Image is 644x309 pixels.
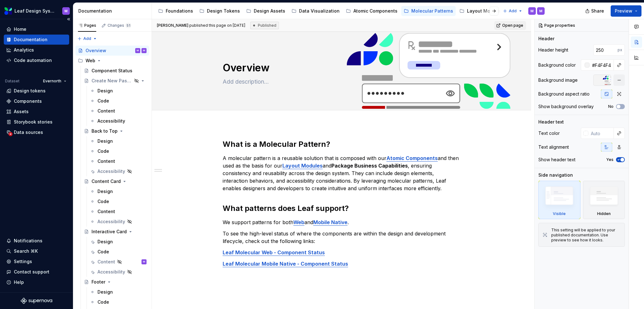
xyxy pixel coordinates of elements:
[137,47,139,54] div: M
[81,66,149,76] a: Component Status
[553,211,566,216] div: Visible
[87,237,149,247] a: Design
[87,86,149,96] a: Design
[86,47,106,54] div: Overview
[386,155,438,161] strong: Atomic Components
[606,157,613,162] label: Yes
[538,62,576,68] div: Background color
[331,163,408,169] strong: Package Business Capabilities
[4,257,69,267] a: Settings
[92,229,127,235] div: Interactive Card
[538,172,573,178] div: Side navigation
[223,261,348,267] a: Leaf Molecular Mobile Native - Component Status
[81,277,149,287] a: Footer
[97,289,113,295] div: Design
[254,8,285,14] div: Design Assets
[494,21,526,30] a: Open page
[97,138,113,144] div: Design
[14,57,52,63] div: Code automation
[97,88,113,94] div: Design
[87,166,149,176] a: Accessibility
[509,8,517,14] span: Add
[353,8,397,14] div: Atomic Components
[97,188,113,195] div: Design
[538,157,575,163] div: Show header text
[4,96,69,106] a: Components
[401,6,456,16] a: Molecular Patterns
[593,44,618,56] input: Auto
[14,108,29,115] div: Assets
[223,230,460,245] p: To see the high-level status of where the components are within the design and development lifecy...
[75,56,149,66] div: Web
[4,117,69,127] a: Storybook stories
[78,8,149,14] div: Documentation
[502,23,523,28] span: Open page
[597,211,611,216] div: Hidden
[293,219,304,225] a: Web
[501,7,525,15] button: Add
[244,6,288,16] a: Design Assets
[87,267,149,277] a: Accessibility
[40,77,69,86] button: Evernorth
[64,8,68,14] div: M
[97,208,115,215] div: Content
[4,277,69,287] button: Help
[75,46,149,56] a: OverviewMM
[207,8,240,14] div: Design Tokens
[411,8,453,14] div: Molecular Patterns
[539,8,542,14] div: M
[87,106,149,116] a: Content
[608,104,613,109] label: No
[21,298,52,304] svg: Supernova Logo
[4,24,69,34] a: Home
[87,257,149,267] a: ContentM
[582,5,608,17] button: Share
[467,8,502,14] div: Layout Modules
[4,55,69,65] a: Code automation
[538,103,594,110] div: Show background overlay
[538,36,554,42] div: Header
[14,279,24,285] div: Help
[221,60,459,75] textarea: Overview
[97,239,113,245] div: Design
[97,108,115,114] div: Content
[530,8,534,14] div: M
[343,6,400,16] a: Atomic Components
[156,6,196,16] a: Foundations
[87,136,149,146] a: Design
[87,247,149,257] a: Code
[588,128,614,139] input: Auto
[14,26,26,32] div: Home
[618,47,622,52] p: px
[14,238,42,244] div: Notifications
[299,8,340,14] div: Data Visualization
[97,249,109,255] div: Code
[313,219,347,225] a: Mobile Native
[81,227,149,237] a: Interactive Card
[4,127,69,137] a: Data sources
[92,279,105,285] div: Footer
[81,126,149,136] a: Back to Top
[97,269,125,275] div: Accessibility
[92,178,121,185] div: Content Card
[125,23,131,28] span: 51
[97,198,109,205] div: Code
[97,158,115,164] div: Content
[87,196,149,207] a: Code
[223,218,460,226] p: We support patterns for both and .
[591,8,604,14] span: Share
[156,5,500,17] div: Page tree
[538,181,580,219] div: Visible
[81,76,149,86] a: Create New Password
[223,249,325,256] a: Leaf Molecular Web - Component Status
[538,144,569,150] div: Text alignment
[92,78,132,84] div: Create New Password
[282,163,323,169] a: Layout Modules
[1,4,72,18] button: Leaf Design SystemM
[92,68,132,74] div: Component Status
